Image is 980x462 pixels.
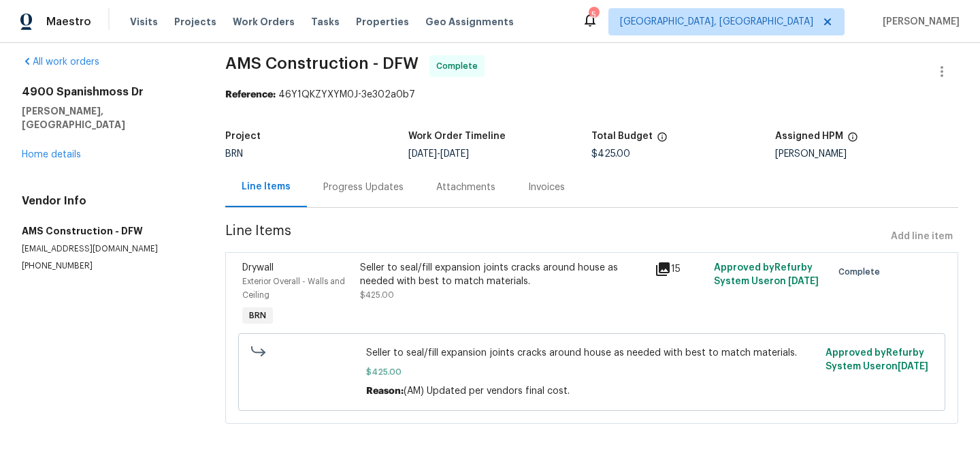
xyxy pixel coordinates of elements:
span: - [408,149,469,159]
h5: Project [225,132,261,141]
div: 46Y1QKZYXYM0J-3e302a0b7 [225,88,958,102]
span: [DATE] [788,277,819,286]
h5: Assigned HPM [775,132,843,141]
span: [DATE] [898,362,928,371]
span: Properties [356,15,409,29]
h4: Vendor Info [22,194,193,208]
h2: 4900 Spanishmoss Dr [22,85,193,99]
div: Line Items [242,180,291,194]
span: Complete [838,265,885,279]
span: The hpm assigned to this work order. [847,132,858,149]
span: Drywall [242,263,274,273]
span: [DATE] [408,149,437,159]
b: Reference: [225,90,276,99]
a: Home details [22,150,81,159]
div: 5 [589,8,598,22]
span: BRN [225,149,243,159]
h5: Work Order Timeline [408,132,506,141]
div: Progress Updates [323,181,404,194]
span: Visits [130,15,158,29]
span: AMS Construction - DFW [225,55,419,72]
span: Geo Assignments [425,15,514,29]
span: $425.00 [360,291,394,299]
p: [EMAIL_ADDRESS][DOMAIN_NAME] [22,243,193,255]
div: Invoices [528,181,565,194]
span: Reason: [366,386,404,396]
span: Projects [174,15,216,29]
span: Approved by Refurby System User on [714,263,819,286]
span: Work Orders [233,15,295,29]
span: [GEOGRAPHIC_DATA], [GEOGRAPHIC_DATA] [620,15,813,29]
div: [PERSON_NAME] [775,149,958,159]
span: (AM) Updated per vendors final cost. [404,386,570,396]
span: Tasks [311,17,340,27]
div: Seller to seal/fill expansion joints cracks around house as needed with best to match materials. [360,261,647,288]
a: All work orders [22,57,99,67]
p: [PHONE_NUMBER] [22,260,193,272]
span: Line Items [225,224,885,249]
h5: AMS Construction - DFW [22,224,193,238]
span: BRN [244,309,272,322]
span: Exterior Overall - Walls and Ceiling [242,277,345,299]
div: Attachments [436,181,495,194]
h5: [PERSON_NAME], [GEOGRAPHIC_DATA] [22,104,193,132]
span: Seller to seal/fill expansion joints cracks around house as needed with best to match materials. [366,346,818,360]
span: Complete [436,59,483,73]
span: Maestro [46,15,91,29]
span: $425.00 [591,149,630,159]
span: [DATE] [440,149,469,159]
span: [PERSON_NAME] [877,15,960,29]
span: $425.00 [366,365,818,379]
span: The total cost of line items that have been proposed by Opendoor. This sum includes line items th... [657,132,668,149]
h5: Total Budget [591,132,653,141]
div: 15 [655,261,706,277]
span: Approved by Refurby System User on [826,348,928,371]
